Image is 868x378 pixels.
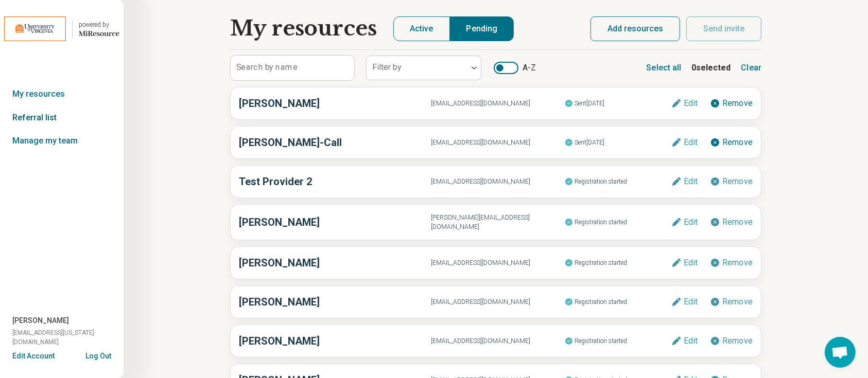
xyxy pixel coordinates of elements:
h3: [PERSON_NAME]-Call [239,135,431,150]
span: Sent [DATE] [565,136,671,149]
button: Edit [671,98,698,109]
b: 0 selected [692,62,731,74]
span: Edit [684,259,698,267]
span: Edit [684,218,698,226]
h3: Test Provider 2 [239,174,431,189]
span: Remove [722,218,753,226]
button: Edit [671,258,698,268]
button: Log Out [85,351,111,359]
span: Remove [722,177,753,186]
img: University of Virginia [4,16,66,41]
span: Remove [722,337,753,345]
button: Remove [710,258,753,268]
button: Edit [671,336,698,346]
h3: [PERSON_NAME] [239,214,431,230]
span: [EMAIL_ADDRESS][US_STATE][DOMAIN_NAME] [12,328,124,347]
span: [EMAIL_ADDRESS][DOMAIN_NAME] [431,99,564,108]
span: [EMAIL_ADDRESS][DOMAIN_NAME] [431,336,564,346]
button: Remove [710,176,753,187]
span: Registration started [565,215,671,229]
span: Registration started [565,295,671,309]
label: Search by name [236,63,298,71]
span: Remove [722,298,753,306]
h3: [PERSON_NAME] [239,294,431,310]
span: [EMAIL_ADDRESS][DOMAIN_NAME] [431,138,564,147]
label: Filter by [372,62,402,72]
span: Remove [722,99,753,107]
button: Active [393,16,450,41]
a: University of Virginiapowered by [4,16,119,41]
span: Registration started [565,175,671,188]
button: Remove [710,297,753,307]
span: Edit [684,298,698,306]
button: Remove [710,98,753,109]
span: Registration started [565,256,671,269]
button: Send invite [686,16,761,41]
button: Edit [671,297,698,307]
button: Pending [450,16,514,41]
button: Edit [671,176,698,187]
button: Clear [741,56,762,80]
button: Remove [710,217,753,227]
h1: My resources [230,16,377,41]
span: Edit [684,138,698,147]
div: powered by [79,20,119,29]
span: Sent [DATE] [565,97,671,110]
button: Add resources [591,16,680,41]
button: Edit [671,137,698,148]
span: [EMAIL_ADDRESS][DOMAIN_NAME] [431,297,564,307]
button: Remove [710,336,753,346]
span: Registration started [565,334,671,348]
h3: [PERSON_NAME] [239,255,431,271]
label: A-Z [494,62,536,74]
button: Edit Account [12,351,55,362]
span: [PERSON_NAME][EMAIL_ADDRESS][DOMAIN_NAME] [431,213,564,231]
span: Remove [722,259,753,267]
span: [EMAIL_ADDRESS][DOMAIN_NAME] [431,177,564,186]
button: Select all [647,56,682,80]
button: Remove [710,137,753,148]
span: Remove [722,138,753,147]
span: Edit [684,177,698,186]
h3: [PERSON_NAME] [239,96,431,111]
span: [EMAIL_ADDRESS][DOMAIN_NAME] [431,258,564,267]
a: Open chat [825,337,856,368]
span: Edit [684,337,698,345]
h3: [PERSON_NAME] [239,333,431,349]
button: Edit [671,217,698,227]
span: Edit [684,99,698,107]
span: [PERSON_NAME] [12,315,69,326]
